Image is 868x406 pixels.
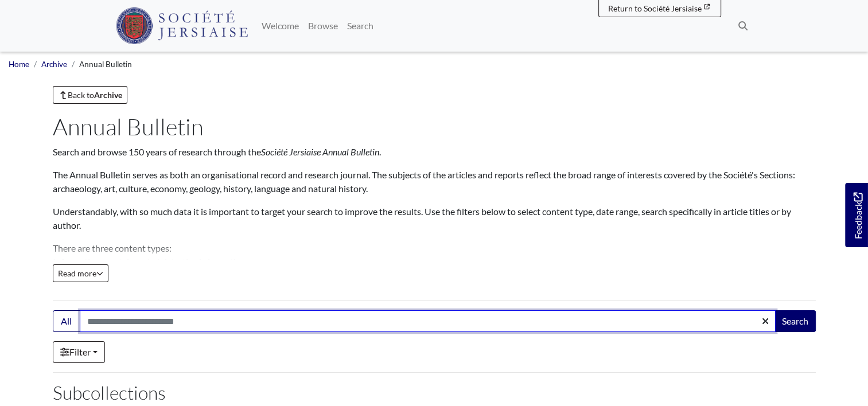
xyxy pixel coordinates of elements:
input: Search this collection... [80,310,776,332]
span: Read more [58,268,103,278]
button: Search [774,310,816,332]
a: Would you like to provide feedback? [845,183,868,247]
a: Home [9,60,29,69]
em: Société Jersiaise Annual Bulletin [261,146,379,157]
p: There are three content types: Information: contains administrative information. Reports: contain... [53,241,816,296]
a: Filter [53,341,105,363]
h2: Subcollections [53,382,816,404]
img: Société Jersiaise [116,7,248,44]
p: Understandably, with so much data it is important to target your search to improve the results. U... [53,205,816,232]
p: Search and browse 150 years of research through the . [53,145,816,159]
a: Browse [303,14,342,37]
a: Back toArchive [53,86,128,104]
a: Société Jersiaise logo [116,5,248,47]
a: Archive [41,60,67,69]
span: Return to Société Jersiaise [608,3,702,13]
a: Search [342,14,378,37]
strong: Archive [94,90,122,100]
span: Annual Bulletin [79,60,132,69]
p: The Annual Bulletin serves as both an organisational record and research journal. The subjects of... [53,168,816,196]
h1: Annual Bulletin [53,113,816,140]
a: Welcome [257,14,303,37]
button: Read all of the content [53,264,108,282]
button: All [53,310,80,332]
span: Feedback [851,192,865,239]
